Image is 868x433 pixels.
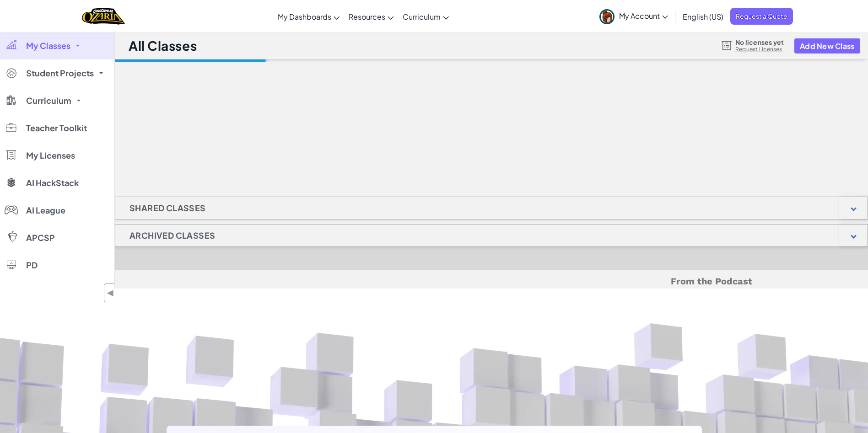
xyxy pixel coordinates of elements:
a: Request Licenses [735,46,784,53]
span: AI League [26,206,65,214]
a: English (US) [678,4,728,29]
a: Ozaria by CodeCombat logo [82,7,124,26]
h1: Shared Classes [115,197,220,219]
span: AI HackStack [26,179,79,187]
span: My Account [619,11,668,21]
button: Add New Class [794,38,860,53]
span: My Classes [26,42,70,50]
img: avatar [599,9,615,24]
span: No licenses yet [735,38,784,46]
a: Request a Quote [730,8,793,25]
span: Resources [349,12,385,21]
span: Student Projects [26,69,94,77]
img: Home [82,7,124,26]
span: My Licenses [26,151,75,160]
a: Resources [344,4,398,29]
a: My Dashboards [273,4,344,29]
h1: Archived Classes [115,224,229,247]
a: My Account [595,2,673,31]
a: Curriculum [398,4,453,29]
span: Curriculum [403,12,441,21]
span: ◀ [107,286,114,299]
h5: From the Podcast [231,274,752,289]
span: Curriculum [26,96,71,105]
span: My Dashboards [278,12,331,21]
span: Teacher Toolkit [26,124,87,132]
h1: All Classes [129,37,197,54]
span: English (US) [683,12,723,21]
